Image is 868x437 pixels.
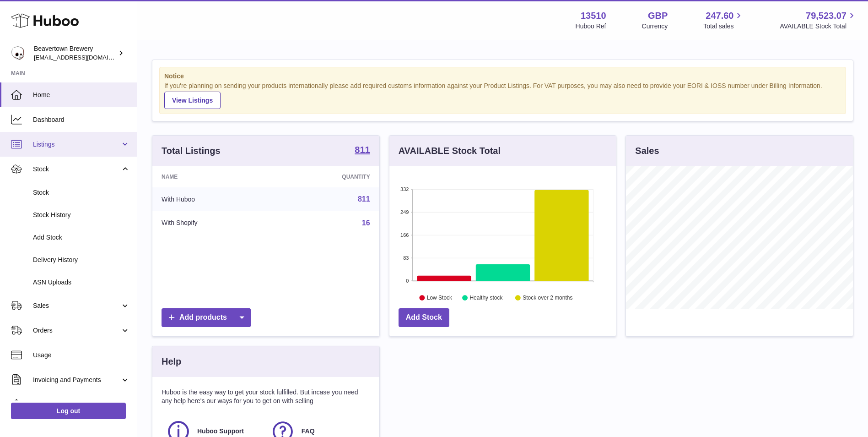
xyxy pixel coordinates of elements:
text: Stock over 2 months [523,295,572,301]
h3: Total Listings [162,145,221,157]
td: With Huboo [152,187,275,211]
h3: Sales [635,145,659,157]
strong: GBP [648,10,668,22]
span: AVAILABLE Stock Total [780,22,857,31]
strong: 811 [355,145,370,154]
text: 166 [400,232,409,238]
span: 247.60 [706,10,733,22]
text: 83 [403,255,409,261]
span: Stock [33,188,130,197]
h3: AVAILABLE Stock Total [399,145,501,157]
a: Add Stock [399,308,449,327]
img: internalAdmin-13510@internal.huboo.com [11,46,25,60]
text: 249 [400,209,409,215]
text: Healthy stock [469,295,503,301]
text: 332 [400,186,409,192]
strong: 13510 [581,10,606,22]
span: Sales [33,301,120,310]
th: Name [152,166,275,187]
span: Delivery History [33,256,130,264]
a: 811 [355,145,370,156]
div: Currency [642,22,668,31]
text: Low Stock [427,295,453,301]
span: Dashboard [33,115,130,124]
span: Invoicing and Payments [33,376,120,384]
span: Home [33,91,130,99]
a: Log out [11,403,126,419]
text: 0 [406,278,409,284]
h3: Help [162,355,181,368]
span: Stock History [33,211,130,219]
a: 811 [358,195,370,203]
span: Total sales [703,22,744,31]
a: 79,523.07 AVAILABLE Stock Total [780,10,857,31]
div: If you're planning on sending your products internationally please add required customs informati... [164,82,841,109]
span: Usage [33,351,130,360]
span: Listings [33,140,120,149]
a: View Listings [164,92,221,109]
th: Quantity [275,166,379,187]
a: 247.60 Total sales [703,10,744,31]
div: Beavertown Brewery [34,44,116,62]
div: Huboo Ref [576,22,606,31]
a: Add products [162,308,251,327]
span: Huboo Support [197,427,244,436]
span: Add Stock [33,233,130,242]
span: Orders [33,326,120,335]
p: Huboo is the easy way to get your stock fulfilled. But incase you need any help here's our ways f... [162,388,370,405]
span: 79,523.07 [806,10,846,22]
a: 16 [362,219,370,227]
span: ASN Uploads [33,278,130,287]
span: [EMAIL_ADDRESS][DOMAIN_NAME] [34,54,135,61]
td: With Shopify [152,211,275,235]
span: Stock [33,165,120,174]
strong: Notice [164,72,841,81]
span: FAQ [302,427,315,436]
